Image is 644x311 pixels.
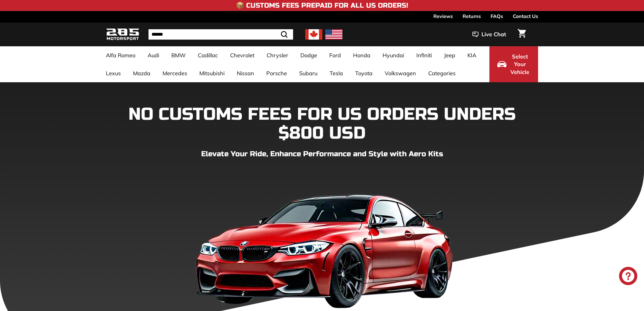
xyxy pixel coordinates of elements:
[433,11,453,21] a: Reviews
[379,64,422,82] a: Volkswagen
[438,46,461,64] a: Jeep
[349,64,379,82] a: Toyota
[260,64,293,82] a: Porsche
[514,24,530,45] a: Cart
[323,46,347,64] a: Ford
[463,11,481,21] a: Returns
[324,64,349,82] a: Tesla
[142,46,165,64] a: Audi
[422,64,462,82] a: Categories
[165,46,192,64] a: BMW
[106,27,139,42] img: Logo_285_Motorsport_areodynamics_components
[347,46,376,64] a: Honda
[489,46,538,82] button: Select Your Vehicle
[513,11,538,21] a: Contact Us
[192,46,224,64] a: Cadillac
[127,64,156,82] a: Mazda
[236,2,408,9] h4: 📦 Customs Fees Prepaid for All US Orders!
[481,30,506,38] span: Live Chat
[193,64,231,82] a: Mitsubishi
[293,64,324,82] a: Subaru
[464,27,514,42] button: Live Chat
[617,267,639,287] inbox-online-store-chat: Shopify online store chat
[156,64,193,82] a: Mercedes
[461,46,482,64] a: KIA
[410,46,438,64] a: Infiniti
[509,53,530,76] span: Select Your Vehicle
[106,149,538,160] p: Elevate Your Ride, Enhance Performance and Style with Aero Kits
[100,46,142,64] a: Alfa Romeo
[224,46,261,64] a: Chevrolet
[491,11,503,21] a: FAQs
[231,64,260,82] a: Nissan
[149,29,293,40] input: Search
[376,46,410,64] a: Hyundai
[100,64,127,82] a: Lexus
[106,105,538,143] h1: NO CUSTOMS FEES FOR US ORDERS UNDERS $800 USD
[294,46,323,64] a: Dodge
[261,46,294,64] a: Chrysler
